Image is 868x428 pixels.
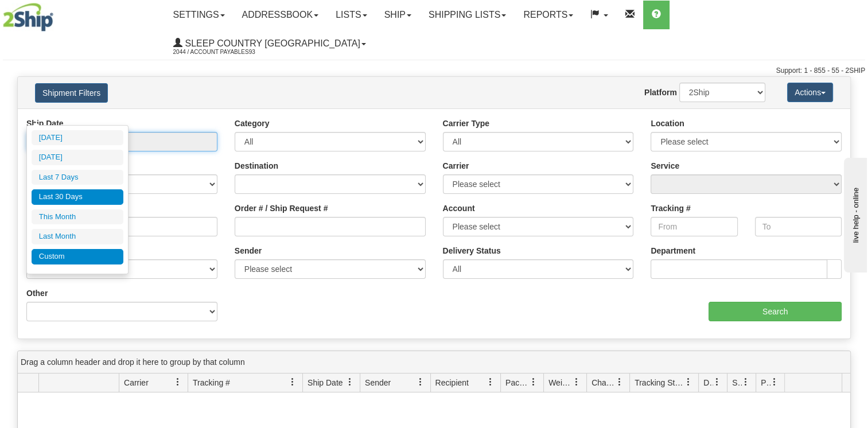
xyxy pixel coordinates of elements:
[505,377,530,388] span: Packages
[635,377,684,388] span: Tracking Status
[124,377,149,388] span: Carrier
[193,377,230,388] span: Tracking #
[732,377,742,388] span: Shipment Issues
[411,372,430,392] a: Sender filter column settings
[610,372,629,392] a: Charge filter column settings
[651,118,684,129] label: Location
[443,160,469,172] label: Carrier
[435,377,469,388] span: Recipient
[443,203,475,214] label: Account
[703,377,713,388] span: Delivery Status
[591,377,616,388] span: Charge
[376,1,420,29] a: Ship
[165,1,233,29] a: Settings
[644,87,677,98] label: Platform
[755,217,842,236] input: To
[651,160,679,172] label: Service
[32,209,123,225] li: This Month
[32,170,123,185] li: Last 7 Days
[736,372,756,392] a: Shipment Issues filter column settings
[3,3,53,32] img: logo2044.jpg
[327,1,375,29] a: Lists
[32,130,123,146] li: [DATE]
[787,83,833,102] button: Actions
[283,372,302,392] a: Tracking # filter column settings
[443,245,501,256] label: Delivery Status
[679,372,698,392] a: Tracking Status filter column settings
[443,118,489,129] label: Carrier Type
[32,229,123,244] li: Last Month
[515,1,582,29] a: Reports
[26,287,48,299] label: Other
[182,38,360,48] span: Sleep Country [GEOGRAPHIC_DATA]
[651,203,690,214] label: Tracking #
[18,351,850,373] div: grid grouping header
[32,189,123,205] li: Last 30 Days
[3,66,865,76] div: Support: 1 - 855 - 55 - 2SHIP
[173,46,259,58] span: 2044 / Account Payables93
[524,372,543,392] a: Packages filter column settings
[567,372,586,392] a: Weight filter column settings
[651,245,695,256] label: Department
[35,83,108,103] button: Shipment Filters
[340,372,360,392] a: Ship Date filter column settings
[707,372,727,392] a: Delivery Status filter column settings
[165,29,375,58] a: Sleep Country [GEOGRAPHIC_DATA] 2044 / Account Payables93
[233,1,328,29] a: Addressbook
[709,302,842,321] input: Search
[26,118,64,129] label: Ship Date
[168,372,188,392] a: Carrier filter column settings
[235,118,270,129] label: Category
[235,203,328,214] label: Order # / Ship Request #
[235,245,262,256] label: Sender
[651,217,737,236] input: From
[308,377,342,388] span: Ship Date
[420,1,515,29] a: Shipping lists
[481,372,500,392] a: Recipient filter column settings
[842,155,867,273] iframe: chat widget
[235,160,278,172] label: Destination
[761,377,770,388] span: Pickup Status
[765,372,784,392] a: Pickup Status filter column settings
[548,377,573,388] span: Weight
[32,249,123,264] li: Custom
[32,150,123,165] li: [DATE]
[365,377,391,388] span: Sender
[9,10,106,18] div: live help - online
